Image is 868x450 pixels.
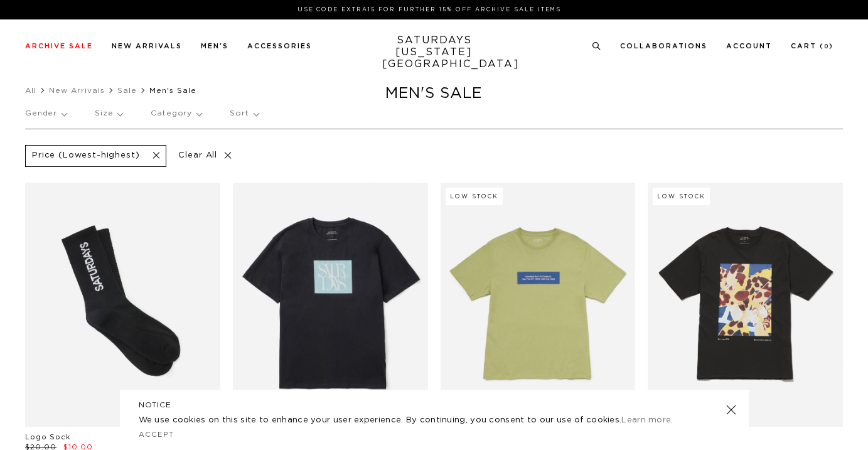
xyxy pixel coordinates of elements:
div: Low Stock [653,188,710,205]
p: Price (Lowest-highest) [32,151,139,161]
a: New Arrivals [112,43,182,50]
a: New Arrivals [49,87,105,94]
p: Category [151,99,201,128]
p: Size [95,99,122,128]
h5: NOTICE [139,399,730,410]
p: Use Code EXTRA15 for Further 15% Off Archive Sale Items [30,5,828,14]
a: Account [726,43,772,50]
span: Men's Sale [149,87,196,94]
a: Logo Sock [25,434,70,441]
small: 0 [824,44,829,50]
p: Gender [25,99,67,128]
a: Accept [139,431,175,438]
a: Archive Sale [25,43,93,50]
p: Clear All [173,145,237,167]
a: Learn more [621,416,671,424]
a: All [25,87,36,94]
a: Sale [117,87,137,94]
p: We use cookies on this site to enhance your user experience. By continuing, you consent to our us... [139,414,685,427]
p: Sort [230,99,258,128]
a: SATURDAYS[US_STATE][GEOGRAPHIC_DATA] [382,35,486,70]
a: Accessories [247,43,312,50]
a: Cart (0) [791,43,833,50]
a: Men's [201,43,228,50]
a: Collaborations [620,43,707,50]
div: Low Stock [446,188,503,205]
